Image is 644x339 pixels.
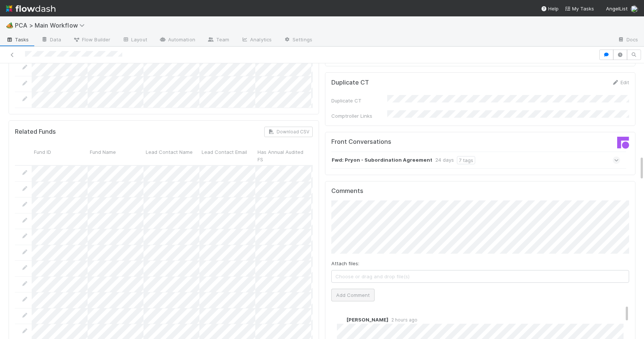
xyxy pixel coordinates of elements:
[15,22,88,29] span: PCA > Main Workflow
[347,317,388,323] span: [PERSON_NAME]
[153,34,201,46] a: Automation
[631,5,638,13] img: avatar_ba0ef937-97b0-4cb1-a734-c46f876909ef.png
[332,156,432,164] strong: Fwd: Pryon - Subordination Agreement
[617,137,629,149] img: front-logo-b4b721b83371efbadf0a.svg
[6,2,56,15] img: logo-inverted-e16ddd16eac7371096b0.svg
[278,34,318,46] a: Settings
[606,6,628,12] span: AngelList
[235,34,278,46] a: Analytics
[337,316,344,324] img: avatar_dd78c015-5c19-403d-b5d7-976f9c2ba6b3.png
[67,34,116,46] a: Flow Builder
[565,5,594,12] a: My Tasks
[612,79,629,85] a: Edit
[388,317,417,323] span: 2 hours ago
[541,5,559,12] div: Help
[88,146,143,165] div: Fund Name
[457,156,475,164] div: 7 tags
[612,34,644,46] a: Docs
[331,79,369,86] h5: Duplicate CT
[15,128,56,136] h5: Related Funds
[255,146,311,165] div: Has Annual Audited FS
[565,6,594,12] span: My Tasks
[143,146,199,165] div: Lead Contact Name
[73,36,110,43] span: Flow Builder
[332,270,629,282] span: Choose or drag and drop file(s)
[264,127,313,137] button: Download CSV
[116,34,153,46] a: Layout
[435,156,454,164] div: 24 days
[32,146,88,165] div: Fund ID
[331,97,387,104] div: Duplicate CT
[35,34,67,46] a: Data
[331,289,375,301] button: Add Comment
[331,187,629,195] h5: Comments
[6,36,29,43] span: Tasks
[311,146,367,165] div: Has Annual Unaudited FS
[199,146,255,165] div: Lead Contact Email
[201,34,235,46] a: Team
[6,22,13,28] span: 🏕️
[331,138,475,146] h5: Front Conversations
[331,260,359,267] label: Attach files:
[331,112,387,120] div: Comptroller Links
